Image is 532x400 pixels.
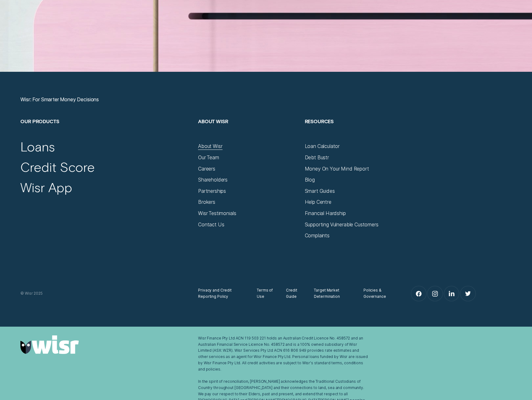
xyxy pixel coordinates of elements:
[20,97,99,103] a: Wisr: For Smarter Money Decisions
[305,155,329,161] a: Debt Bustr
[363,287,394,300] a: Policies & Governance
[198,143,222,150] a: About Wisr
[305,199,331,205] a: Help Centre
[198,166,215,172] a: Careers
[314,287,352,300] a: Target Market Determination
[198,155,219,161] a: Our Team
[305,233,330,239] a: Complaints
[460,286,475,301] a: Twitter
[257,287,275,300] a: Terms of Use
[20,138,55,154] a: Loans
[286,287,303,300] a: Credit Guide
[198,199,215,205] a: Brokers
[305,177,315,183] a: Blog
[305,143,340,150] a: Loan Calculator
[411,286,426,301] a: Facebook
[305,118,405,143] h2: Resources
[198,222,224,228] a: Contact Us
[305,210,346,217] a: Financial Hardship
[305,222,379,228] a: Supporting Vulnerable Customers
[20,159,95,175] a: Credit Score
[20,335,79,354] img: Wisr
[198,118,298,143] h2: About Wisr
[20,179,72,195] a: Wisr App
[198,177,228,183] a: Shareholders
[198,287,245,300] a: Privacy and Credit Reporting Policy
[427,286,442,301] a: Instagram
[20,118,192,143] h2: Our Products
[198,188,226,194] a: Partnerships
[444,286,459,301] a: LinkedIn
[305,188,335,194] a: Smart Guides
[17,291,195,297] div: © Wisr 2025
[198,210,236,217] a: Wisr Testimonials
[305,166,369,172] a: Money On Your Mind Report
